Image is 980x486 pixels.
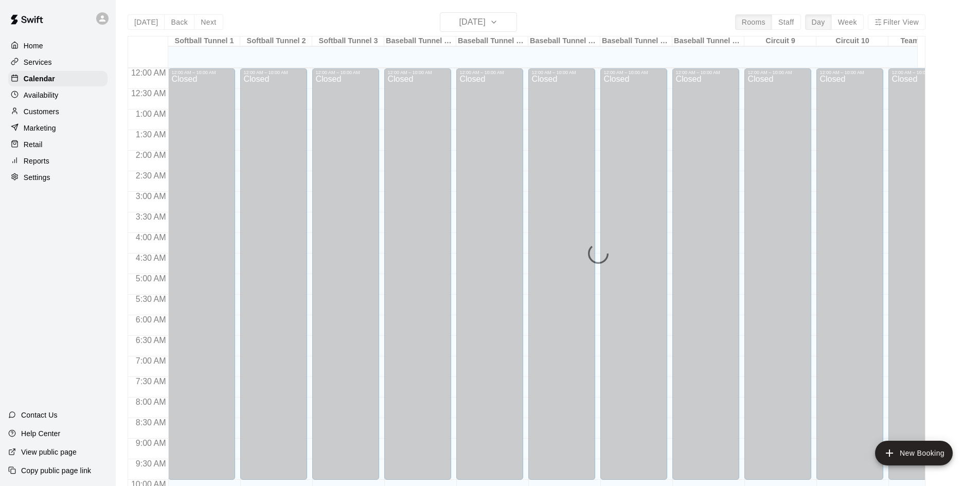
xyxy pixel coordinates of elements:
[8,137,108,152] a: Retail
[8,104,108,119] a: Customers
[133,233,169,242] span: 4:00 AM
[24,139,43,150] p: Retail
[133,212,169,221] span: 3:30 AM
[133,336,169,345] span: 6:30 AM
[129,89,169,98] span: 12:30 AM
[819,70,880,75] div: 12:00 AM – 10:00 AM
[672,37,744,46] div: Baseball Tunnel 8 (Mound)
[21,410,58,420] p: Contact Us
[456,37,528,46] div: Baseball Tunnel 5 (Machine)
[133,130,169,139] span: 1:30 AM
[600,37,672,46] div: Baseball Tunnel 7 (Mound/Machine)
[8,55,108,70] a: Services
[531,75,592,483] div: Closed
[892,75,952,483] div: Closed
[747,70,808,75] div: 12:00 AM – 10:00 AM
[243,75,304,483] div: Closed
[816,68,883,480] div: 12:00 AM – 10:00 AM: Closed
[24,123,56,133] p: Marketing
[675,70,736,75] div: 12:00 AM – 10:00 AM
[528,68,595,480] div: 12:00 AM – 10:00 AM: Closed
[133,274,169,283] span: 5:00 AM
[133,439,169,447] span: 9:00 AM
[243,70,304,75] div: 12:00 AM – 10:00 AM
[384,68,451,480] div: 12:00 AM – 10:00 AM: Closed
[21,465,91,476] p: Copy public page link
[133,398,169,406] span: 8:00 AM
[24,156,49,166] p: Reports
[133,459,169,468] span: 9:30 AM
[744,37,816,46] div: Circuit 9
[8,38,108,53] a: Home
[603,70,664,75] div: 12:00 AM – 10:00 AM
[603,75,664,483] div: Closed
[459,70,520,75] div: 12:00 AM – 10:00 AM
[24,41,43,51] p: Home
[600,68,667,480] div: 12:00 AM – 10:00 AM: Closed
[387,75,448,483] div: Closed
[8,71,108,86] a: Calendar
[744,68,811,480] div: 12:00 AM – 10:00 AM: Closed
[133,254,169,262] span: 4:30 AM
[888,68,955,480] div: 12:00 AM – 10:00 AM: Closed
[675,75,736,483] div: Closed
[816,37,888,46] div: Circuit 10
[456,68,523,480] div: 12:00 AM – 10:00 AM: Closed
[24,172,50,183] p: Settings
[168,37,240,46] div: Softball Tunnel 1
[819,75,880,483] div: Closed
[133,192,169,201] span: 3:00 AM
[171,70,232,75] div: 12:00 AM – 10:00 AM
[21,428,60,439] p: Help Center
[133,110,169,118] span: 1:00 AM
[24,90,59,100] p: Availability
[240,68,307,480] div: 12:00 AM – 10:00 AM: Closed
[133,377,169,386] span: 7:30 AM
[129,68,169,77] span: 12:00 AM
[133,315,169,324] span: 6:00 AM
[892,70,952,75] div: 12:00 AM – 10:00 AM
[133,356,169,365] span: 7:00 AM
[133,295,169,303] span: 5:30 AM
[8,120,108,136] a: Marketing
[24,74,55,84] p: Calendar
[315,75,376,483] div: Closed
[171,75,232,483] div: Closed
[459,75,520,483] div: Closed
[312,37,384,46] div: Softball Tunnel 3
[24,106,59,117] p: Customers
[384,37,456,46] div: Baseball Tunnel 4 (Machine)
[747,75,808,483] div: Closed
[531,70,592,75] div: 12:00 AM – 10:00 AM
[133,151,169,159] span: 2:00 AM
[528,37,600,46] div: Baseball Tunnel 6 (Machine)
[315,70,376,75] div: 12:00 AM – 10:00 AM
[888,37,960,46] div: Team Room 1
[133,171,169,180] span: 2:30 AM
[8,170,108,185] a: Settings
[8,153,108,169] a: Reports
[133,418,169,427] span: 8:30 AM
[8,87,108,103] a: Availability
[875,441,953,465] button: add
[21,447,77,457] p: View public page
[24,57,52,67] p: Services
[312,68,379,480] div: 12:00 AM – 10:00 AM: Closed
[168,68,235,480] div: 12:00 AM – 10:00 AM: Closed
[387,70,448,75] div: 12:00 AM – 10:00 AM
[672,68,739,480] div: 12:00 AM – 10:00 AM: Closed
[240,37,312,46] div: Softball Tunnel 2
